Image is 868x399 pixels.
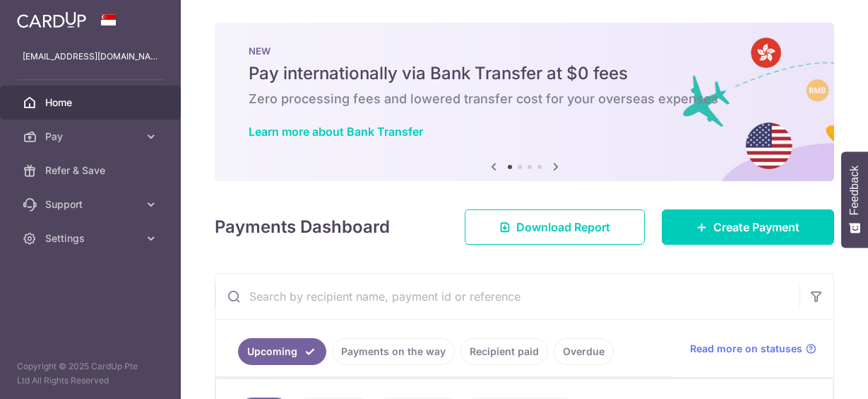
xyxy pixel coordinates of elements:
a: Overdue [554,338,614,365]
span: Home [45,96,138,110]
a: Learn more about Bank Transfer [249,125,423,139]
a: Payments on the way [332,338,455,365]
span: Pay [45,129,138,144]
h4: Payments Dashboard [215,214,390,240]
span: Refer & Save [45,163,138,178]
img: Bank transfer banner [215,23,834,181]
button: Feedback - Show survey [841,151,868,248]
h5: Pay internationally via Bank Transfer at $0 fees [249,62,800,85]
span: Download Report [516,219,610,236]
span: Support [45,197,138,212]
span: Read more on statuses [690,342,802,356]
input: Search by recipient name, payment id or reference [215,274,799,319]
p: NEW [249,45,800,57]
p: [EMAIL_ADDRESS][DOMAIN_NAME] [23,50,158,64]
span: Settings [45,231,138,245]
h6: Zero processing fees and lowered transfer cost for your overseas expenses [249,91,800,108]
a: Recipient paid [460,338,548,365]
a: Download Report [465,209,645,245]
a: Upcoming [238,338,326,365]
span: Feedback [848,166,861,215]
a: Read more on statuses [690,342,816,356]
a: Create Payment [662,209,834,245]
span: Create Payment [713,219,799,236]
img: CardUp [17,11,86,28]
